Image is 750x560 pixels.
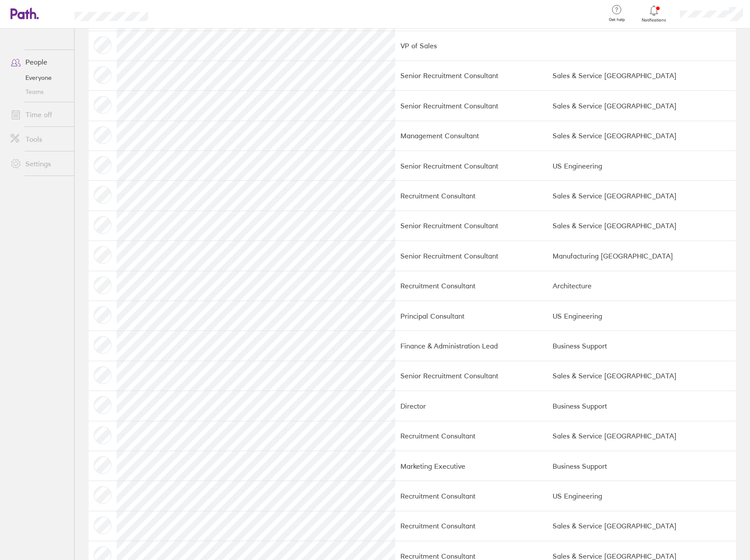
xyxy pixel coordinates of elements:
td: Senior Recruitment Consultant [395,61,547,90]
td: Business Support [547,451,736,481]
td: Business Support [547,391,736,421]
td: VP of Sales [395,31,547,61]
a: Tools [4,130,74,148]
td: Finance & Administration Lead [395,331,547,361]
td: Sales & Service [GEOGRAPHIC_DATA] [547,61,736,90]
td: Director [395,391,547,421]
td: US Engineering [547,151,736,181]
a: People [4,53,74,71]
span: Get help [603,17,631,22]
td: Senior Recruitment Consultant [395,91,547,121]
td: Sales & Service [GEOGRAPHIC_DATA] [547,91,736,121]
a: Settings [4,155,74,172]
a: Time off [4,106,74,123]
td: Management Consultant [395,121,547,151]
td: Senior Recruitment Consultant [395,361,547,391]
td: Business Support [547,331,736,361]
td: US Engineering [547,301,736,331]
td: Principal Consultant [395,301,547,331]
td: Recruitment Consultant [395,481,547,511]
a: Teams [4,85,74,99]
td: Sales & Service [GEOGRAPHIC_DATA] [547,511,736,541]
a: Everyone [4,71,74,85]
td: Recruitment Consultant [395,271,547,301]
td: Senior Recruitment Consultant [395,151,547,181]
td: Sales & Service [GEOGRAPHIC_DATA] [547,421,736,451]
td: Recruitment Consultant [395,511,547,541]
td: Sales & Service [GEOGRAPHIC_DATA] [547,361,736,391]
td: Sales & Service [GEOGRAPHIC_DATA] [547,121,736,151]
td: Recruitment Consultant [395,421,547,451]
td: Sales & Service [GEOGRAPHIC_DATA] [547,211,736,241]
td: Manufacturing [GEOGRAPHIC_DATA] [547,241,736,271]
span: Notifications [640,18,668,23]
td: Marketing Executive [395,451,547,481]
td: Sales & Service [GEOGRAPHIC_DATA] [547,181,736,211]
td: Senior Recruitment Consultant [395,241,547,271]
td: Recruitment Consultant [395,181,547,211]
td: Senior Recruitment Consultant [395,211,547,241]
td: Architecture [547,271,736,301]
a: Notifications [640,4,668,23]
td: US Engineering [547,481,736,511]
